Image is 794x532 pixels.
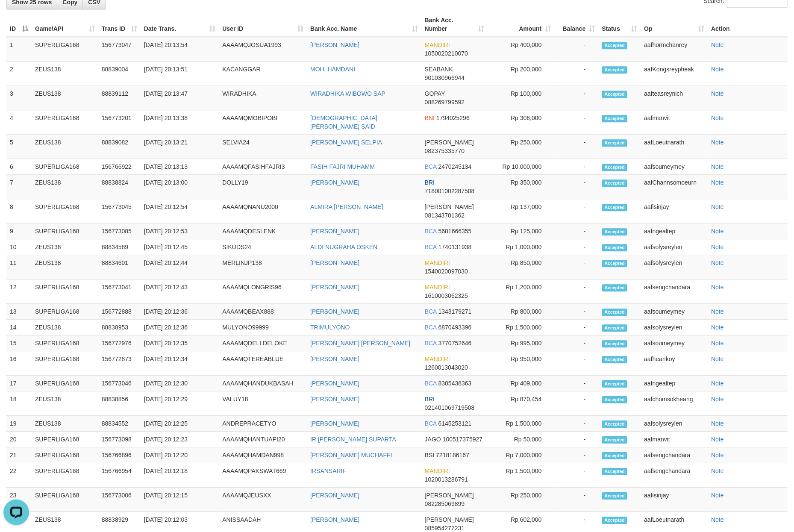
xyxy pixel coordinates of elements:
[602,396,628,403] span: Accepted
[488,351,555,376] td: Rp 950,000
[219,159,307,175] td: AAAAMQFASIHFAJRI3
[711,436,724,443] a: Note
[555,416,599,432] td: -
[425,356,450,362] span: MANDIRI
[711,179,724,186] a: Note
[602,244,628,251] span: Accepted
[641,86,708,110] td: aafteasreynich
[438,420,472,427] span: Copy 6145253121 to clipboard
[141,351,219,376] td: [DATE] 20:12:34
[310,41,359,48] a: [PERSON_NAME]
[310,324,350,331] a: TRIMULYONO
[425,436,441,443] span: JAGO
[310,66,355,73] a: MOH. HAMDANI
[425,66,453,73] span: SEABANK
[32,110,98,135] td: SUPERLIGA168
[98,255,141,279] td: 88834601
[6,335,32,351] td: 15
[711,259,724,266] a: Note
[555,223,599,239] td: -
[602,260,628,267] span: Accepted
[32,304,98,320] td: SUPERLIGA168
[641,159,708,175] td: aafsoumeymey
[488,86,555,110] td: Rp 100,000
[6,175,32,199] td: 7
[641,255,708,279] td: aafsolysreylen
[32,159,98,175] td: SUPERLIGA168
[602,380,628,388] span: Accepted
[6,37,32,62] td: 1
[310,115,377,130] a: [DEMOGRAPHIC_DATA][PERSON_NAME] SAID
[141,447,219,463] td: [DATE] 20:12:20
[488,432,555,447] td: Rp 50,000
[641,110,708,135] td: aafmanvit
[641,279,708,304] td: aafsengchandara
[602,91,628,98] span: Accepted
[98,12,141,37] th: Trans ID: activate to sort column ascending
[488,447,555,463] td: Rp 7,000,000
[488,376,555,391] td: Rp 409,000
[310,516,359,523] a: [PERSON_NAME]
[488,416,555,432] td: Rp 1,500,000
[555,391,599,416] td: -
[602,139,628,147] span: Accepted
[6,199,32,223] td: 8
[98,159,141,175] td: 156766922
[425,292,468,299] span: Copy 1610003062325 to clipboard
[711,308,724,315] a: Note
[141,199,219,223] td: [DATE] 20:12:54
[425,90,445,97] span: GOPAY
[602,340,628,347] span: Accepted
[3,3,29,29] button: Open LiveChat chat widget
[425,284,450,291] span: MANDIRI
[602,164,628,171] span: Accepted
[141,223,219,239] td: [DATE] 20:12:53
[425,244,437,250] span: BCA
[32,239,98,255] td: ZEUS138
[602,356,628,363] span: Accepted
[425,268,468,275] span: Copy 1540020097030 to clipboard
[98,175,141,199] td: 88838824
[6,62,32,86] td: 2
[555,12,599,37] th: Balance: activate to sort column ascending
[6,135,32,159] td: 5
[555,351,599,376] td: -
[141,376,219,391] td: [DATE] 20:12:30
[555,320,599,335] td: -
[32,223,98,239] td: SUPERLIGA168
[438,163,472,170] span: Copy 2470245134 to clipboard
[6,304,32,320] td: 13
[711,115,724,121] a: Note
[98,447,141,463] td: 156766896
[555,135,599,159] td: -
[98,199,141,223] td: 156773045
[6,447,32,463] td: 21
[6,159,32,175] td: 6
[32,135,98,159] td: ZEUS138
[602,66,628,73] span: Accepted
[310,179,359,186] a: [PERSON_NAME]
[219,279,307,304] td: AAAAMQLONGRIS96
[711,420,724,427] a: Note
[641,199,708,223] td: aafisinjay
[488,223,555,239] td: Rp 125,000
[711,244,724,250] a: Note
[602,204,628,211] span: Accepted
[425,396,435,403] span: BRI
[219,12,307,37] th: User ID: activate to sort column ascending
[425,163,437,170] span: BCA
[602,228,628,235] span: Accepted
[425,139,474,146] span: [PERSON_NAME]
[711,452,724,459] a: Note
[602,324,628,332] span: Accepted
[711,90,724,97] a: Note
[32,62,98,86] td: ZEUS138
[98,320,141,335] td: 88838953
[219,223,307,239] td: AAAAMQDESLENK
[141,86,219,110] td: [DATE] 20:13:47
[219,239,307,255] td: SIKUDS24
[141,110,219,135] td: [DATE] 20:13:38
[555,159,599,175] td: -
[488,304,555,320] td: Rp 800,000
[141,255,219,279] td: [DATE] 20:12:44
